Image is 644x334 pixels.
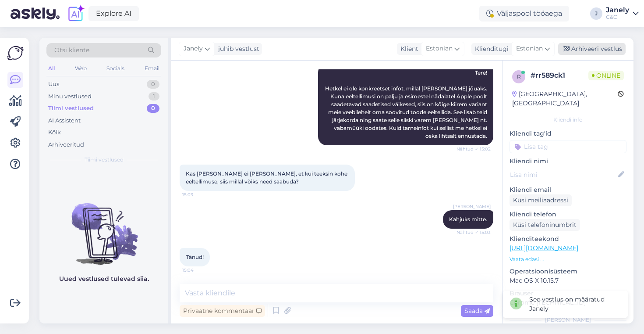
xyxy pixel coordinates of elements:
[464,307,490,315] span: Saada
[88,6,139,21] a: Explore AI
[510,157,626,166] p: Kliendi nimi
[73,63,88,74] div: Web
[479,6,569,22] div: Väljaspool tööaega
[471,44,509,54] div: Klienditugi
[67,4,85,23] img: explore-ai
[510,185,626,194] p: Kliendi email
[7,45,24,61] img: Askly Logo
[48,128,61,137] div: Kõik
[325,69,488,139] span: Tere! Hetkel ei ole konkreetset infot, millal [PERSON_NAME] jõuaks. Kuna eeltellimusi on palju ja...
[456,229,491,236] span: Nähtud ✓ 15:03
[449,216,487,223] span: Kahjuks mitte.
[39,187,168,266] img: No chats
[510,170,616,180] input: Lisa nimi
[516,44,543,54] span: Estonian
[48,92,92,101] div: Minu vestlused
[85,156,124,164] span: Tiimi vestlused
[48,116,81,125] div: AI Assistent
[215,44,259,54] div: juhib vestlust
[606,7,629,14] div: Janely
[590,7,602,20] div: J
[453,203,491,210] span: [PERSON_NAME]
[143,63,161,74] div: Email
[426,44,453,54] span: Estonian
[149,92,159,101] div: 1
[510,210,626,219] p: Kliendi telefon
[105,63,126,74] div: Socials
[606,14,629,21] div: C&C
[46,63,57,74] div: All
[558,43,626,55] div: Arhiveeri vestlus
[510,244,578,252] a: [URL][DOMAIN_NAME]
[397,44,418,54] div: Klient
[182,191,215,198] span: 15:03
[510,116,626,124] div: Kliendi info
[510,267,626,276] p: Operatsioonisüsteem
[517,73,521,80] span: r
[510,140,626,153] input: Lisa tag
[147,104,159,113] div: 0
[180,305,265,317] div: Privaatne kommentaar
[606,7,639,21] a: JanelyC&C
[512,90,618,108] div: [GEOGRAPHIC_DATA], [GEOGRAPHIC_DATA]
[186,254,204,260] span: Tänud!
[510,129,626,138] p: Kliendi tag'id
[531,70,588,81] div: # rr589ck1
[147,80,159,89] div: 0
[184,44,203,54] span: Janely
[510,255,626,263] p: Vaata edasi ...
[186,170,349,185] span: Kas [PERSON_NAME] ei [PERSON_NAME], et kui teeksin kohe eeltellimuse, siis millal võiks need saab...
[510,194,572,206] div: Küsi meiliaadressi
[510,234,626,244] p: Klienditeekond
[59,274,149,284] p: Uued vestlused tulevad siia.
[48,104,94,113] div: Tiimi vestlused
[182,267,215,273] span: 15:04
[588,71,624,80] span: Online
[456,146,491,152] span: Nähtud ✓ 15:02
[510,276,626,285] p: Mac OS X 10.15.7
[48,80,59,89] div: Uus
[529,295,621,313] div: See vestlus on määratud Janely
[54,46,89,55] span: Otsi kliente
[510,219,580,231] div: Küsi telefoninumbrit
[48,140,84,149] div: Arhiveeritud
